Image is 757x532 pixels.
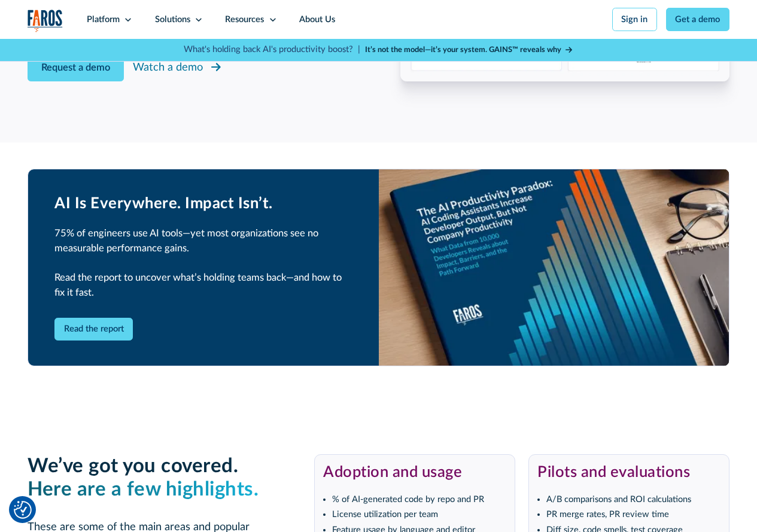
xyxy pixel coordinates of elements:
div: Solutions [155,13,190,26]
a: Watch a demo [133,57,223,78]
a: Get a demo [666,8,729,31]
div: Platform [87,13,120,26]
p: What's holding back AI's productivity boost? | [184,43,360,56]
li: A/B comparisons and ROI calculations [546,493,720,506]
img: Revisit consent button [14,501,32,519]
li: % of AI-generated code by repo and PR [332,493,506,506]
button: Cookie Settings [14,501,32,519]
div: Watch a demo [133,59,203,75]
li: License utilization per team [332,508,506,521]
div: Resources [225,13,264,26]
a: It’s not the model—it’s your system. GAINS™ reveals why [365,44,573,56]
p: 75% of engineers use AI tools—yet most organizations see no measurable performance gains. Read th... [54,226,352,300]
a: Sign in [612,8,657,31]
h2: AI Is Everywhere. Impact Isn’t. [54,194,352,213]
strong: We’ve got you covered. ‍ [28,456,259,500]
a: home [28,10,63,32]
img: AI Productivity Paradox Report 2025 [379,169,729,366]
li: PR merge rates, PR review time [546,508,720,521]
a: Read the report [54,318,133,341]
h3: Pilots and evaluations [537,463,720,482]
img: Logo of the analytics and reporting company Faros. [28,10,63,32]
strong: It’s not the model—it’s your system. GAINS™ reveals why [365,46,561,53]
a: Request a demo [28,54,124,81]
em: Here are a few highlights. [28,479,259,499]
h3: Adoption and usage [323,463,506,482]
